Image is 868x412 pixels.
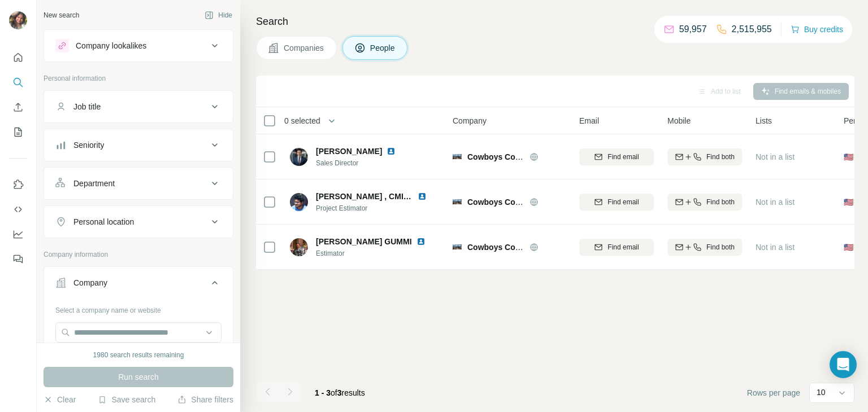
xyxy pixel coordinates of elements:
[453,115,487,126] span: Company
[44,32,233,59] button: Company lookalikes
[316,237,412,246] span: [PERSON_NAME] GUMMI
[9,249,27,269] button: Feedback
[316,158,409,168] span: Sales Director
[706,242,735,252] span: Find both
[316,146,382,157] span: [PERSON_NAME]
[9,122,27,142] button: My lists
[756,243,795,252] span: Not in a list
[9,199,27,220] button: Use Surfe API
[9,224,27,244] button: Dashboard
[316,192,435,201] span: [PERSON_NAME] , CMIT, OSHA
[73,216,134,227] div: Personal location
[44,170,233,197] button: Department
[331,388,337,397] span: of
[315,388,365,397] span: results
[844,196,853,208] span: 🇺🇸
[370,42,396,54] span: People
[76,40,146,51] div: Company lookalikes
[290,148,308,166] img: Avatar
[44,208,233,235] button: Personal location
[9,72,27,93] button: Search
[579,115,599,126] span: Email
[579,148,654,165] button: Find email
[93,350,184,360] div: 1980 search results remaining
[9,47,27,68] button: Quick start
[467,152,583,161] span: Cowboys Construction Supply
[453,244,462,249] img: Logo of Cowboys Construction Supply
[9,97,27,117] button: Enrich CSV
[756,115,772,126] span: Lists
[679,23,707,36] p: 59,957
[44,249,233,260] p: Company information
[44,93,233,120] button: Job title
[706,152,735,162] span: Find both
[747,387,800,398] span: Rows per page
[316,248,439,258] span: Estimator
[667,239,742,256] button: Find both
[9,11,27,29] img: Avatar
[467,243,583,252] span: Cowboys Construction Supply
[44,269,233,301] button: Company
[416,237,426,246] img: LinkedIn logo
[732,23,772,36] p: 2,515,955
[315,388,331,397] span: 1 - 3
[177,394,233,405] button: Share filters
[756,152,795,161] span: Not in a list
[756,198,795,207] span: Not in a list
[284,115,320,126] span: 0 selected
[667,194,742,211] button: Find both
[607,152,639,162] span: Find email
[9,174,27,195] button: Use Surfe on LinkedIn
[418,192,427,201] img: LinkedIn logo
[73,178,115,189] div: Department
[197,7,240,24] button: Hide
[667,148,742,165] button: Find both
[337,388,342,397] span: 3
[284,42,325,54] span: Companies
[44,132,233,159] button: Seniority
[844,242,853,253] span: 🇺🇸
[706,197,735,207] span: Find both
[830,351,857,378] div: Open Intercom Messenger
[579,239,654,256] button: Find email
[290,238,308,256] img: Avatar
[844,151,853,163] span: 🇺🇸
[316,203,440,213] span: Project Estimator
[453,199,462,204] img: Logo of Cowboys Construction Supply
[44,73,233,84] p: Personal information
[579,194,654,211] button: Find email
[607,242,639,252] span: Find email
[55,301,222,315] div: Select a company name or website
[73,101,101,112] div: Job title
[453,154,462,159] img: Logo of Cowboys Construction Supply
[44,394,76,405] button: Clear
[290,193,308,211] img: Avatar
[44,10,79,20] div: New search
[73,277,107,288] div: Company
[467,198,583,207] span: Cowboys Construction Supply
[791,21,843,37] button: Buy credits
[667,115,691,126] span: Mobile
[98,394,155,405] button: Save search
[817,387,826,398] p: 10
[256,14,854,29] h4: Search
[387,147,396,156] img: LinkedIn logo
[607,197,639,207] span: Find email
[73,139,104,151] div: Seniority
